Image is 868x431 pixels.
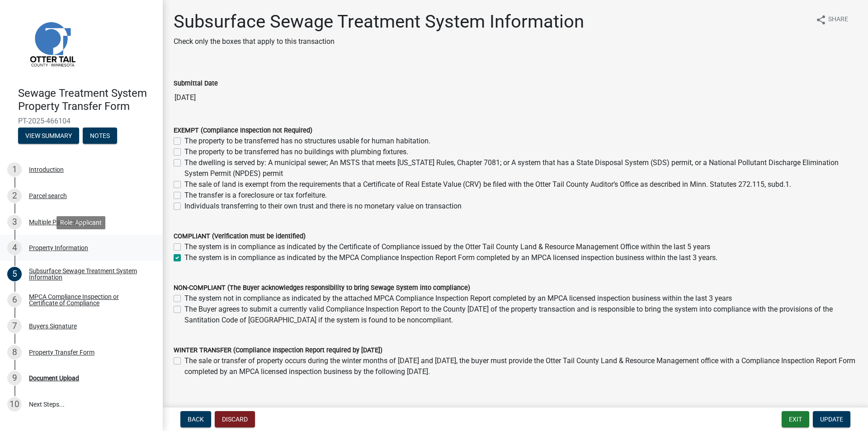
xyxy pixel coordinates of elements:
div: Property Transfer Form [29,349,94,355]
label: The system is in compliance as indicated by the MPCA Compliance Inspection Report Form completed ... [184,252,717,263]
div: 10 [7,397,22,412]
span: Share [828,14,848,25]
label: WINTER TRANSFER (Compliance Inspection Report required by [DATE]) [174,347,382,354]
div: Role: Applicant [57,216,105,229]
button: Back [180,411,211,427]
label: The transfer is a foreclosure or tax forfeiture. [184,190,327,201]
button: Exit [782,411,809,427]
div: 2 [7,189,22,203]
img: Otter Tail County, Minnesota [18,9,86,77]
span: PT-2025-466104 [18,117,145,125]
label: The system is in compliance as indicated by the Certificate of Compliance issued by the Otter Tai... [184,242,710,252]
label: COMPLIANT (Verification must be identified) [174,233,306,240]
label: EXEMPT (Compliance Inspection not Required) [174,128,312,134]
div: 6 [7,293,22,307]
div: Parcel search [29,193,67,199]
label: The property to be transferred has no buildings with plumbing fixtures. [184,147,408,157]
wm-modal-confirm: Notes [83,133,117,140]
div: 3 [7,215,22,229]
button: Discard [215,411,255,427]
h1: Subsurface Sewage Treatment System Information [174,11,584,33]
i: share [816,14,826,25]
label: Individuals transferring to their own trust and there is no monetary value on transaction [184,201,462,212]
div: Multiple Parcel Search [29,219,91,225]
span: Update [820,416,843,423]
div: 1 [7,162,22,177]
button: shareShare [808,11,855,28]
div: Subsurface Sewage Treatment System Information [29,268,148,280]
span: Back [188,416,204,423]
div: 5 [7,267,22,281]
label: The sale or transfer of property occurs during the winter months of [DATE] and [DATE], the buyer ... [184,355,857,377]
button: View Summary [18,128,79,144]
div: 9 [7,371,22,385]
div: Introduction [29,166,64,173]
label: Submittal Date [174,81,218,87]
label: The Buyer agrees to submit a currently valid Compliance Inspection Report to the County [DATE] of... [184,304,857,326]
div: MPCA Compliance Inspection or Certificate of Compliance [29,294,148,306]
label: The dwelling is served by: A municipal sewer; An MSTS that meets [US_STATE] Rules, Chapter 7081; ... [184,157,857,179]
label: The sale of land is exempt from the requirements that a Certificate of Real Estate Value (CRV) be... [184,179,791,190]
label: The system not in compliance as indicated by the attached MPCA Compliance Inspection Report compl... [184,293,732,304]
div: Property Information [29,245,88,251]
wm-modal-confirm: Summary [18,133,79,140]
button: Update [813,411,850,427]
div: 8 [7,345,22,360]
p: Check only the boxes that apply to this transaction [174,36,584,47]
div: 4 [7,241,22,255]
div: 7 [7,319,22,333]
div: Buyers Signature [29,323,77,329]
div: Document Upload [29,375,79,381]
label: NON-COMPLIANT (The Buyer acknowledges responsibility to bring Sewage System into compliance) [174,285,470,291]
button: Notes [83,128,117,144]
h4: Sewage Treatment System Property Transfer Form [18,87,156,113]
label: The property to be transferred has no structures usable for human habitation. [184,136,430,147]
